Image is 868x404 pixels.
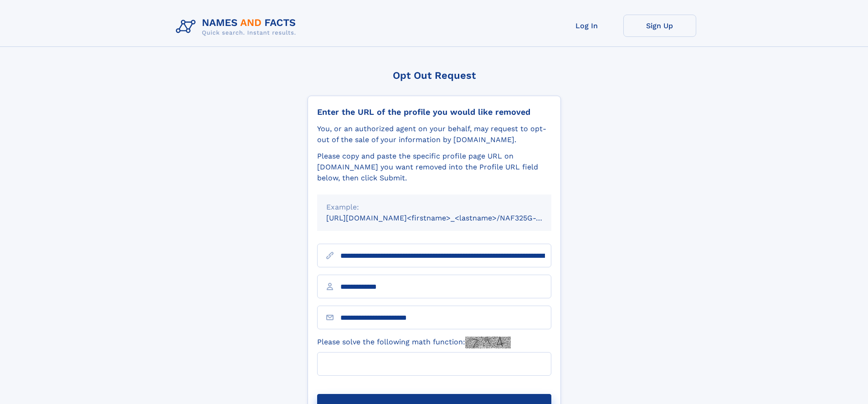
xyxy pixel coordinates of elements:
[550,15,623,37] a: Log In
[317,337,511,348] label: Please solve the following math function:
[326,214,569,222] small: [URL][DOMAIN_NAME]<firstname>_<lastname>/NAF325G-xxxxxxxx
[172,15,303,39] img: Logo Names and Facts
[623,15,696,37] a: Sign Up
[326,202,542,213] div: Example:
[317,123,551,145] div: You, or an authorized agent on your behalf, may request to opt-out of the sale of your informatio...
[308,70,561,81] div: Opt Out Request
[317,151,551,184] div: Please copy and paste the specific profile page URL on [DOMAIN_NAME] you want removed into the Pr...
[317,107,551,117] div: Enter the URL of the profile you would like removed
